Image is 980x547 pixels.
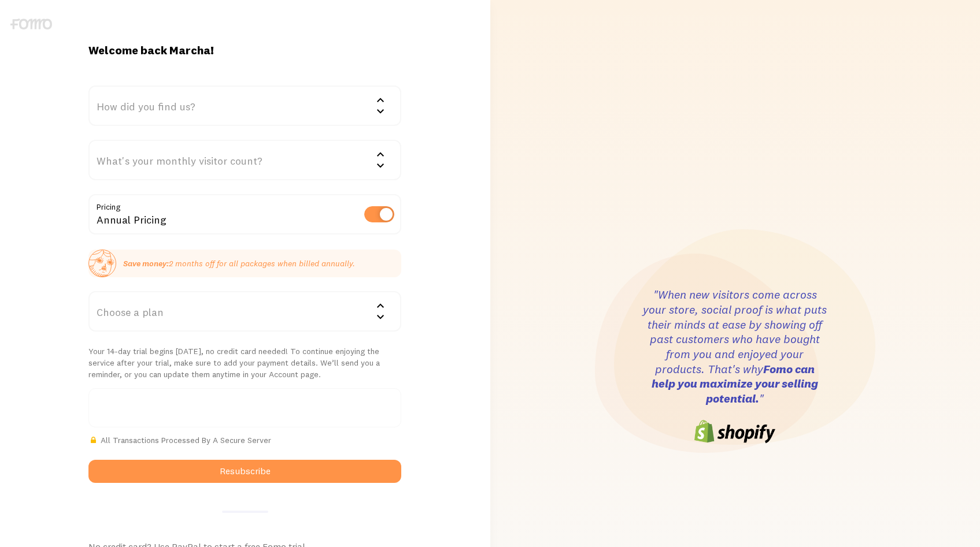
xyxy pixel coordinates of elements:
h1: Welcome back Marcha! [88,43,401,58]
div: Choose a plan [88,291,401,332]
div: What's your monthly visitor count? [88,140,401,180]
p: Your 14-day trial begins [DATE], no credit card needed! To continue enjoying the service after yo... [88,345,401,380]
img: shopify-logo-6cb0242e8808f3daf4ae861e06351a6977ea544d1a5c563fd64e3e69b7f1d4c4.png [694,420,775,443]
div: How did you find us? [88,85,401,126]
strong: Save money: [123,258,169,269]
button: Resubscribe [88,460,401,483]
iframe: Secure payment input frame [96,403,394,413]
h3: "When new visitors come across your store, social proof is what puts their minds at ease by showi... [642,287,827,406]
p: 2 months off for all packages when billed annually. [123,258,355,269]
img: fomo-logo-gray-b99e0e8ada9f9040e2984d0d95b3b12da0074ffd48d1e5cb62ac37fc77b0b268.svg [10,18,52,29]
div: Annual Pricing [88,194,401,236]
p: All Transactions Processed By A Secure Server [88,434,401,446]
